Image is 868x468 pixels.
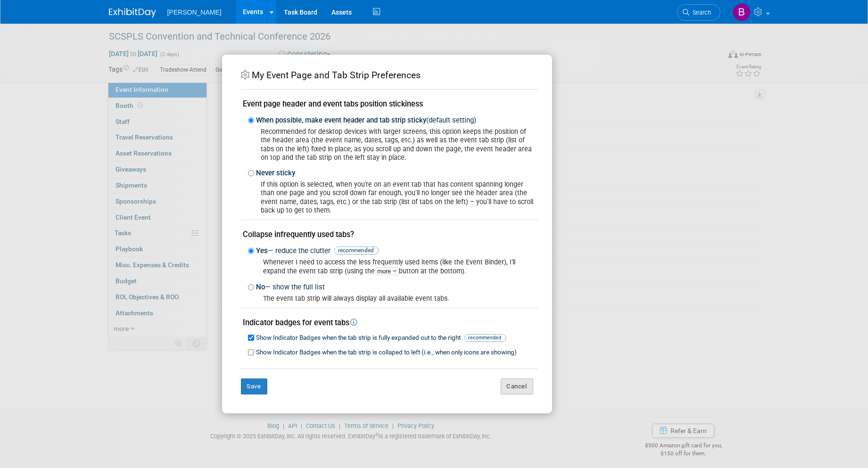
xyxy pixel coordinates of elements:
div: Indicator badges for event tabs [241,317,538,328]
div: The event tab strip will always display all available event tabs. [254,294,538,303]
img: ExhibitDay [109,8,156,17]
span: Never sticky [256,169,296,177]
div: Collapse infrequently used tabs? [241,229,538,240]
span: Yes [256,246,379,255]
div: Recommended for desktop devices with larger screens, this option keeps the position of the header... [254,127,538,162]
span: more [375,267,399,275]
span: — show the full list [265,283,325,291]
span: (default setting) [427,116,477,124]
span: recommended [464,334,506,342]
button: Save [241,378,267,394]
div: Event page header and event tabs position stickiness [241,99,538,109]
div: My Event Page and Tab Strip Preferences [241,69,538,82]
span: [PERSON_NAME] [167,8,222,16]
div: If this option is selected, when you're on an event tab that has content spanning longer than one... [254,180,538,215]
span: Show Indicator Badges when the tab strip is collaped to left (i.e., when only icons are showing) [256,349,517,356]
span: No [256,283,325,291]
a: Search [677,4,720,21]
span: Search [690,9,711,16]
span: recommended [334,246,379,255]
span: Show Indicator Badges when the tab strip is fully expanded out to the right [256,334,506,341]
div: Whenever I need to access the less frequently used items (like the Event Binder), I'll expand the... [254,258,538,276]
button: Cancel [501,378,533,394]
span: — reduce the clutter [268,246,331,255]
span: When possible, make event header and tab strip sticky [256,116,477,124]
img: Buse Onen [733,3,751,21]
